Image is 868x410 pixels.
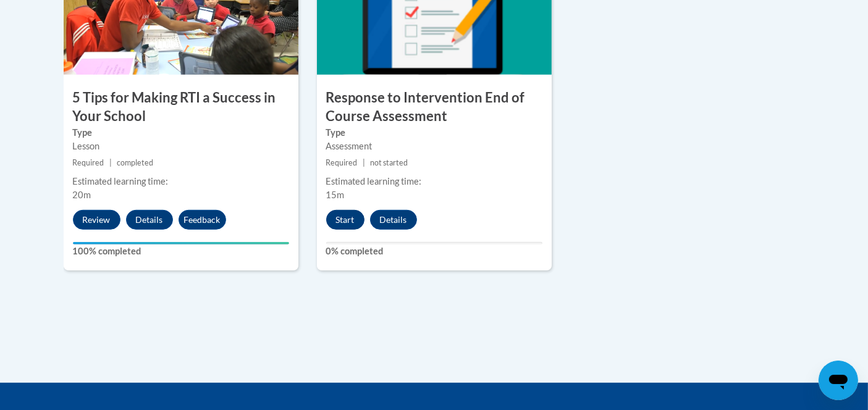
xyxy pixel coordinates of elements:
div: Assessment [326,140,542,153]
span: | [109,158,112,167]
button: Start [326,210,364,230]
div: Lesson [73,140,289,153]
iframe: Button to launch messaging window, conversation in progress [819,361,858,400]
label: Type [326,126,542,140]
button: Details [126,210,173,230]
button: Details [370,210,417,230]
button: Feedback [179,210,226,230]
h3: Response to Intervention End of Course Assessment [317,88,552,127]
label: 0% completed [326,245,542,258]
label: 100% completed [73,245,289,258]
label: Type [73,126,289,140]
div: Estimated learning time: [73,175,289,188]
span: Required [73,158,104,167]
div: Estimated learning time: [326,175,542,188]
span: not started [370,158,408,167]
span: completed [117,158,153,167]
span: 15m [326,190,345,200]
span: 20m [73,190,91,200]
button: Review [73,210,120,230]
div: Your progress [73,242,289,245]
h3: 5 Tips for Making RTI a Success in Your School [64,88,298,127]
span: Required [326,158,358,167]
span: | [363,158,365,167]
